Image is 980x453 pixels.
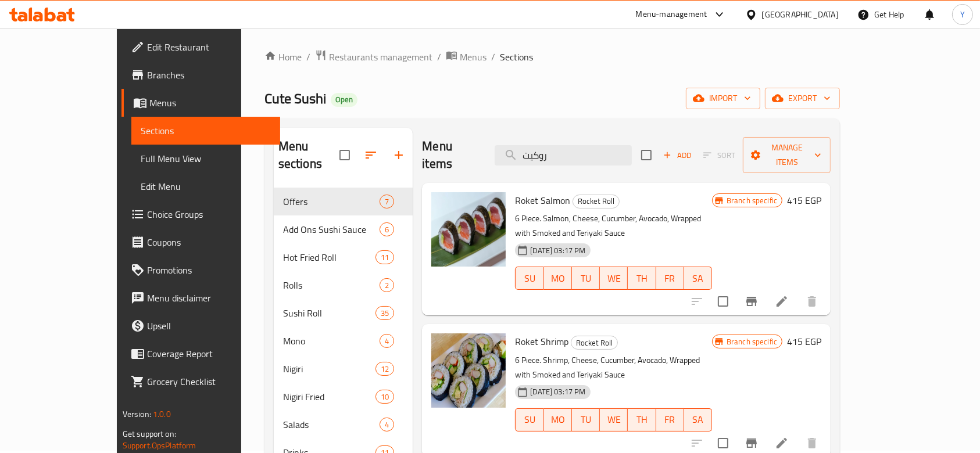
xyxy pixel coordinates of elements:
h2: Menu items [422,138,481,172]
div: Sushi Roll [283,306,375,320]
button: SU [515,408,543,432]
span: WE [605,270,623,287]
div: items [380,195,394,208]
span: FR [661,270,679,287]
span: Select section first [696,146,743,164]
span: Cute Sushi [264,85,326,112]
div: Open [331,93,357,107]
button: Add [659,146,696,164]
button: WE [600,267,628,290]
span: 4 [380,419,394,430]
button: TU [572,408,600,432]
span: [DATE] 03:17 PM [525,386,590,397]
button: SA [684,267,712,290]
button: WE [600,408,628,432]
span: TU [577,411,595,428]
a: Coverage Report [121,340,281,368]
button: FR [656,408,684,432]
span: Edit Menu [141,179,271,193]
button: Add section [385,141,413,169]
div: Rocket Roll [571,336,618,350]
div: items [375,250,394,264]
button: Manage items [743,137,831,173]
span: SA [689,270,707,287]
img: Roket Salmon [431,192,506,267]
span: Add Ons Sushi Sauce [283,222,380,236]
span: 7 [380,196,394,207]
p: 6 Piece. Salmon, Cheese, Cucumber, Avocado, Wrapped with Smoked and Teriyaki Sauce [515,211,712,240]
span: Offers [283,195,380,208]
button: SU [515,267,543,290]
span: Restaurants management [329,50,432,64]
span: SA [689,411,707,428]
span: WE [605,411,623,428]
input: search [495,145,632,166]
div: Add Ons Sushi Sauce6 [274,215,413,243]
span: Salads [283,418,380,432]
span: 6 [380,224,394,235]
span: FR [661,411,679,428]
span: Upsell [147,319,271,333]
span: Get support on: [123,426,176,441]
span: MO [549,270,567,287]
span: Branches [147,68,271,82]
a: Menus [121,89,281,117]
button: export [765,88,840,109]
span: Choice Groups [147,207,271,221]
div: items [375,390,394,404]
a: Restaurants management [315,49,432,64]
li: / [491,50,495,64]
div: Menu-management [636,8,707,21]
span: SU [520,270,539,287]
div: Nigiri Fried10 [274,383,413,411]
div: items [380,334,394,348]
span: Select all sections [332,143,357,167]
button: import [686,88,760,109]
span: export [774,91,831,106]
span: Sections [141,124,271,138]
span: TH [632,270,651,287]
span: Nigiri Fried [283,390,375,404]
span: Mono [283,334,380,348]
a: Sections [131,117,281,145]
span: Sort sections [357,141,385,169]
span: [DATE] 03:17 PM [525,245,590,256]
span: Grocery Checklist [147,375,271,389]
div: items [380,418,394,432]
span: Menus [460,50,487,64]
button: MO [544,267,572,290]
span: SU [520,411,539,428]
span: import [695,91,751,106]
div: [GEOGRAPHIC_DATA] [762,8,839,21]
div: items [380,278,394,292]
div: Nigiri12 [274,355,413,383]
span: 11 [376,252,394,263]
div: Rolls [283,278,380,292]
span: Nigiri [283,362,375,376]
a: Edit Menu [131,172,281,200]
a: Full Menu View [131,145,281,172]
a: Coupons [121,228,281,256]
a: Menu disclaimer [121,284,281,312]
p: 6 Piece. Shrimp, Cheese, Cucumber, Avocado, Wrapped with Smoked and Teriyaki Sauce [515,353,712,382]
span: Branch specific [722,336,782,347]
div: Offers7 [274,188,413,215]
span: Edit Restaurant [147,40,271,54]
a: Menus [446,49,487,64]
a: Home [264,50,302,64]
div: items [375,362,394,376]
div: items [380,222,394,236]
h6: 415 EGP [787,333,821,350]
span: Version: [123,407,151,422]
span: Add item [659,146,696,164]
button: TU [572,267,600,290]
li: / [306,50,310,64]
div: Mono4 [274,327,413,355]
span: 2 [380,280,394,291]
span: Menus [149,96,271,110]
img: Roket Shrimp [431,333,506,408]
